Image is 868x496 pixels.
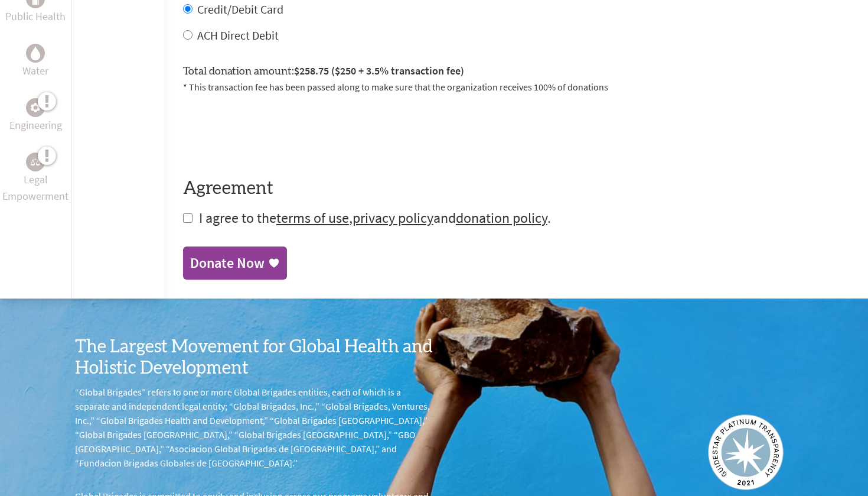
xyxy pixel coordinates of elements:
p: Public Health [5,8,66,25]
label: Credit/Debit Card [197,2,283,17]
p: * This transaction fee has been passed along to make sure that the organization receives 100% of ... [183,80,849,94]
div: Engineering [26,98,45,117]
a: terms of use [276,209,349,227]
p: Legal Empowerment [2,171,69,205]
a: WaterWater [22,44,48,79]
span: $258.75 ($250 + 3.5% transaction fee) [294,64,464,77]
span: I agree to the , and . [199,209,551,227]
p: “Global Brigades” refers to one or more Global Brigades entities, each of which is a separate and... [75,385,434,470]
a: Legal EmpowermentLegal Empowerment [2,153,69,205]
p: Engineering [9,117,62,134]
img: Water [31,46,40,60]
a: EngineeringEngineering [9,98,62,134]
h3: The Largest Movement for Global Health and Holistic Development [75,336,434,379]
img: Guidestar 2019 [708,414,784,490]
a: donation policy [456,209,547,227]
h4: Agreement [183,178,849,199]
div: Legal Empowerment [26,153,45,171]
a: Donate Now [183,247,287,280]
p: Water [22,63,48,79]
label: Total donation amount: [183,63,464,80]
div: Donate Now [190,254,265,273]
img: Engineering [31,102,40,112]
div: Water [26,44,45,63]
img: Legal Empowerment [31,158,40,166]
label: ACH Direct Debit [197,28,279,43]
iframe: reCAPTCHA [183,108,363,154]
a: privacy policy [353,209,433,227]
